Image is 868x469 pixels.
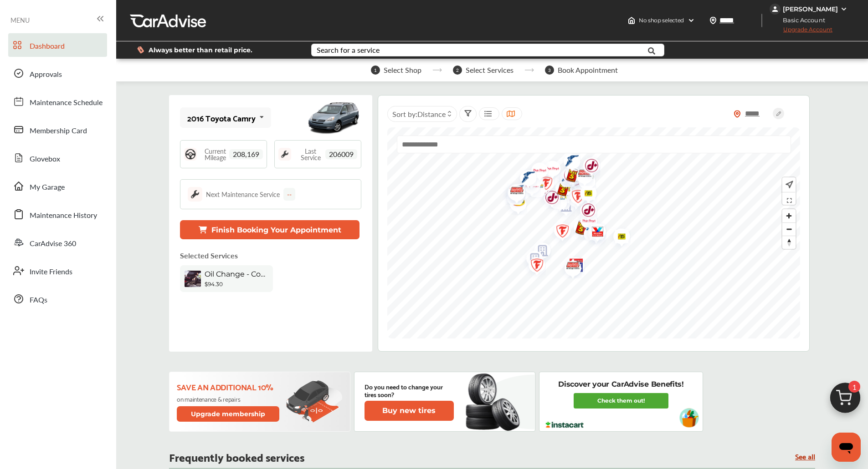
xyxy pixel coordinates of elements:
[184,148,197,161] img: steering_logo
[513,165,536,192] div: Map marker
[524,158,547,187] div: Map marker
[387,127,800,338] canvas: Map
[522,178,544,197] div: Map marker
[581,221,604,249] div: Map marker
[503,192,527,215] img: Midas+Logo_RGB.png
[503,192,526,215] div: Map marker
[137,46,144,54] img: dollor_label_vector.a70140d1.svg
[185,271,201,287] img: oil-change-thumb.jpg
[8,202,107,226] a: Maintenance History
[576,153,599,182] div: Map marker
[501,180,524,209] div: Map marker
[840,5,847,13] img: WGsFRI8htEPBVLJbROoPRyZpYNWhNONpIPPETTm6eUC0GeLEiAAAAAElFTkSuQmCC
[582,219,605,247] div: Map marker
[782,222,796,236] button: Zoom out
[784,180,793,190] img: recenter.ce011a49.svg
[30,238,76,250] span: CarAdvise 360
[8,174,107,198] a: My Garage
[317,46,380,54] div: Search for a service
[709,17,717,24] img: location_vector.a44bc228.svg
[8,90,107,113] a: Maintenance Schedule
[547,218,570,247] div: Map marker
[573,197,596,226] div: Map marker
[782,209,796,222] button: Zoom in
[206,190,280,199] div: Next Maintenance Service
[325,149,357,159] span: 206009
[392,109,446,119] span: Sort by :
[205,281,223,287] b: $94.30
[296,148,325,161] span: Last Service
[582,219,606,247] img: logo-valvoline.png
[502,181,524,203] div: Map marker
[8,146,107,170] a: Glovebox
[365,401,456,421] a: Buy new tires
[30,266,72,278] span: Invite Friends
[432,68,442,72] img: stepper-arrow.e24c07c6.svg
[577,221,601,240] img: logo-mavis.png
[8,61,107,85] a: Approvals
[384,66,421,74] span: Select Shop
[278,148,291,161] img: maintenance_logo
[770,15,832,25] span: Basic Account
[283,188,295,201] div: --
[8,259,107,282] a: Invite Friends
[502,179,526,206] img: logo-goodyear.png
[229,149,263,159] span: 208,169
[307,97,361,138] img: mobile_2947_st1280_046.png
[365,383,454,398] p: Do you need to change your tires soon?
[286,380,343,423] img: update-membership.81812027.svg
[30,97,103,109] span: Maintenance Schedule
[823,378,867,422] img: cart_icon.3d0951e8.svg
[453,66,462,75] span: 2
[8,287,107,311] a: FAQs
[513,165,537,192] img: logo-goodyear.png
[606,224,629,252] div: Map marker
[30,210,97,222] span: Maintenance History
[169,452,304,461] p: Frequently booked services
[761,14,762,27] img: header-divider.bc55588e.svg
[558,256,580,278] div: Map marker
[522,252,546,281] img: logo-firestone.png
[417,109,446,119] span: Distance
[180,250,238,261] p: Selected Services
[782,236,796,249] button: Reset bearing to north
[545,66,554,75] span: 3
[573,181,596,209] div: Map marker
[30,294,47,306] span: FAQs
[180,220,360,239] button: Finish Booking Your Appointment
[574,393,668,408] a: Check them out!
[537,156,560,185] div: Map marker
[558,379,683,389] p: Discover your CarAdvise Benefits!
[30,69,62,81] span: Approvals
[30,40,65,52] span: Dashboard
[177,395,281,403] p: on maintenance & repairs
[8,118,107,141] a: Membership Card
[567,214,590,244] div: Map marker
[537,156,561,185] img: logo-pepboys.png
[848,381,860,393] span: 1
[519,246,544,275] img: empty_shop_logo.394c5474.svg
[770,4,781,15] img: jVpblrzwTbfkPYzPPzSLxeg0AAAAASUVORK5CYII=
[577,221,600,240] div: Map marker
[558,256,582,278] img: logo-grease-monkey.png
[527,238,551,267] img: empty_shop_logo.394c5474.svg
[177,406,280,422] button: Upgrade membership
[557,149,581,176] img: logo-goodyear.png
[561,252,585,281] img: logo-american-lube-fast.png
[522,252,544,281] div: Map marker
[502,179,524,206] div: Map marker
[519,246,542,275] div: Map marker
[795,452,815,460] a: See all
[567,214,591,244] img: logo-take5.png
[30,125,87,137] span: Membership Card
[561,252,584,281] div: Map marker
[30,182,65,193] span: My Garage
[581,221,605,249] img: logo-tires-plus.png
[10,16,30,24] span: MENU
[524,68,534,72] img: stepper-arrow.e24c07c6.svg
[576,153,601,182] img: logo-jiffylube.png
[832,433,861,462] iframe: Button to launch messaging window
[770,26,832,37] span: Upgrade Account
